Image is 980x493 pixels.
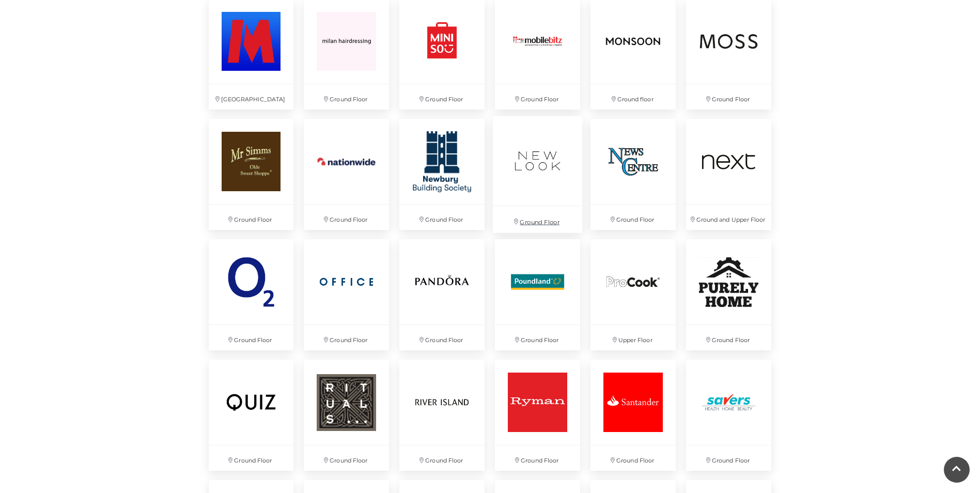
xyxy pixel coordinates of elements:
p: Ground Floor [590,445,676,471]
a: Ground Floor [394,114,490,235]
a: Ground Floor [204,234,299,356]
p: Ground Floor [686,325,771,350]
a: Ground Floor [299,355,394,476]
p: Ground Floor [209,325,294,350]
a: Ground Floor [204,355,299,476]
p: Ground Floor [304,445,389,471]
a: Ground Floor [585,355,681,476]
a: Ground Floor [299,114,394,235]
a: Ground and Upper Floor [681,114,776,235]
p: Ground Floor [686,84,771,110]
a: Ground Floor [490,234,585,356]
p: Ground Floor [399,325,485,350]
p: Ground Floor [495,84,580,110]
p: Ground floor [590,84,676,110]
a: Ground Floor [394,234,490,356]
a: Ground Floor [204,114,299,235]
a: Purley Home at Festival Place Ground Floor [681,234,776,356]
p: Ground Floor [209,445,294,471]
p: Ground Floor [686,445,771,471]
p: Ground Floor [495,325,580,350]
img: Purley Home at Festival Place [686,239,771,325]
p: Ground Floor [495,445,580,471]
a: Ground Floor [490,355,585,476]
p: Ground Floor [304,84,389,110]
p: Upper Floor [590,325,676,350]
p: Ground Floor [399,445,485,471]
a: Ground Floor [488,111,588,239]
p: Ground Floor [209,205,294,230]
a: Ground Floor [299,234,394,356]
a: Upper Floor [585,234,681,356]
a: Ground Floor [681,355,776,476]
p: Ground Floor [493,206,582,233]
p: Ground Floor [590,205,676,230]
a: Ground Floor [585,114,681,235]
p: Ground Floor [399,84,485,110]
a: Ground Floor [394,355,490,476]
p: Ground and Upper Floor [686,205,771,230]
p: Ground Floor [399,205,485,230]
p: [GEOGRAPHIC_DATA] [209,84,294,110]
p: Ground Floor [304,205,389,230]
p: Ground Floor [304,325,389,350]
